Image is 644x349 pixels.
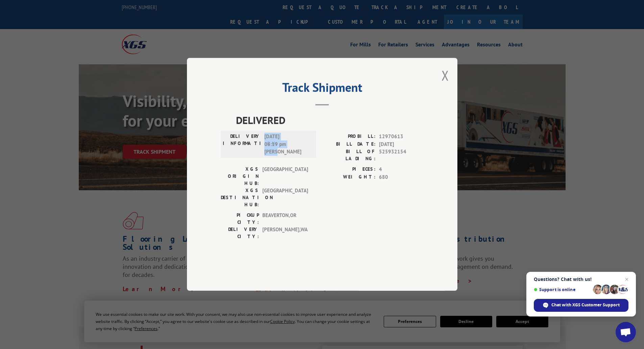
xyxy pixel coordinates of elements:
[221,83,424,95] h2: Track Shipment
[264,133,310,156] span: [DATE] 06:19 pm [PERSON_NAME]
[322,166,376,174] label: PIECES:
[534,287,591,292] span: Support is online
[551,302,620,308] span: Chat with XGS Customer Support
[262,166,308,187] span: [GEOGRAPHIC_DATA]
[379,166,424,174] span: 4
[221,187,259,209] label: XGS DESTINATION HUB:
[442,66,449,84] button: Close modal
[262,187,308,209] span: [GEOGRAPHIC_DATA]
[379,140,424,148] span: [DATE]
[221,166,259,187] label: XGS ORIGIN HUB:
[262,212,308,226] span: BEAVERTON , OR
[262,226,308,240] span: [PERSON_NAME] , WA
[322,133,376,141] label: PROBILL:
[236,113,424,128] span: DELIVERED
[322,173,376,181] label: WEIGHT:
[221,226,259,240] label: DELIVERY CITY:
[322,140,376,148] label: BILL DATE:
[379,173,424,181] span: 680
[534,277,628,282] span: Questions? Chat with us!
[534,299,628,312] span: Chat with XGS Customer Support
[379,148,424,162] span: 525932154
[322,148,376,162] label: BILL OF LADING:
[223,133,261,156] label: DELIVERY INFORMATION:
[221,212,259,226] label: PICKUP CITY:
[616,322,636,342] a: Open chat
[379,133,424,141] span: 12970613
